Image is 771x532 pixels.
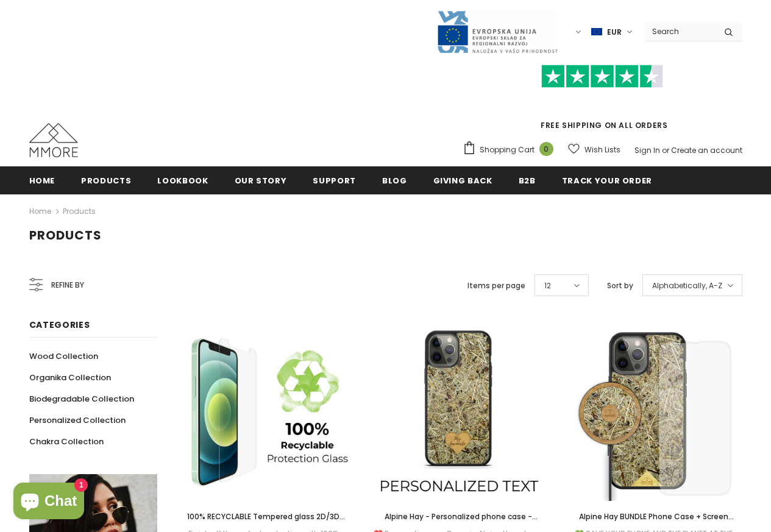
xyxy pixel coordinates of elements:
a: Home [29,166,55,194]
a: Personalized Collection [29,410,126,431]
a: Sign In [634,145,660,155]
span: Chakra Collection [29,436,104,447]
a: Wish Lists [568,139,620,160]
span: Track your order [562,175,652,186]
span: Personalized Collection [29,414,126,426]
span: Home [29,175,55,186]
span: support [313,175,356,186]
a: Organika Collection [29,367,111,388]
img: Javni Razpis [436,10,558,54]
a: Wood Collection [29,346,98,367]
a: Blog [382,166,407,194]
label: Items per page [467,280,525,292]
a: Alpine Hay BUNDLE Phone Case + Screen Protector + Alpine Hay Wireless Charger [566,510,742,523]
iframe: Customer reviews powered by Trustpilot [463,88,742,119]
a: Alpine Hay - Personalized phone case - Personalized gift [371,510,547,523]
a: Biodegradable Collection [29,388,134,410]
span: Our Story [235,175,287,186]
a: Giving back [433,166,492,194]
a: Home [29,204,51,219]
span: Wish Lists [584,144,620,156]
input: Search Site [645,23,715,40]
a: 100% RECYCLABLE Tempered glass 2D/3D screen protector [176,510,352,523]
a: Javni Razpis [436,26,558,37]
span: or [662,145,669,155]
span: EUR [607,26,622,38]
a: Products [81,166,131,194]
img: Trust Pilot Stars [541,65,663,88]
a: Our Story [235,166,287,194]
span: Lookbook [157,175,208,186]
span: Products [81,175,131,186]
span: Blog [382,175,407,186]
a: B2B [519,166,536,194]
span: 12 [544,280,551,292]
span: Products [29,227,102,244]
span: Wood Collection [29,350,98,362]
span: Giving back [433,175,492,186]
a: support [313,166,356,194]
span: Organika Collection [29,372,111,383]
img: MMORE Cases [29,123,78,157]
a: Create an account [671,145,742,155]
a: Track your order [562,166,652,194]
span: FREE SHIPPING ON ALL ORDERS [463,70,742,130]
span: B2B [519,175,536,186]
span: Alphabetically, A-Z [652,280,722,292]
span: Shopping Cart [480,144,535,156]
a: Shopping Cart 0 [463,141,560,159]
a: Products [63,206,96,216]
span: 0 [539,142,553,156]
span: Refine by [51,278,84,292]
a: Chakra Collection [29,431,104,452]
a: Lookbook [157,166,208,194]
inbox-online-store-chat: Shopify online store chat [10,483,88,522]
label: Sort by [607,280,633,292]
span: Categories [29,319,90,331]
span: Biodegradable Collection [29,393,134,405]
